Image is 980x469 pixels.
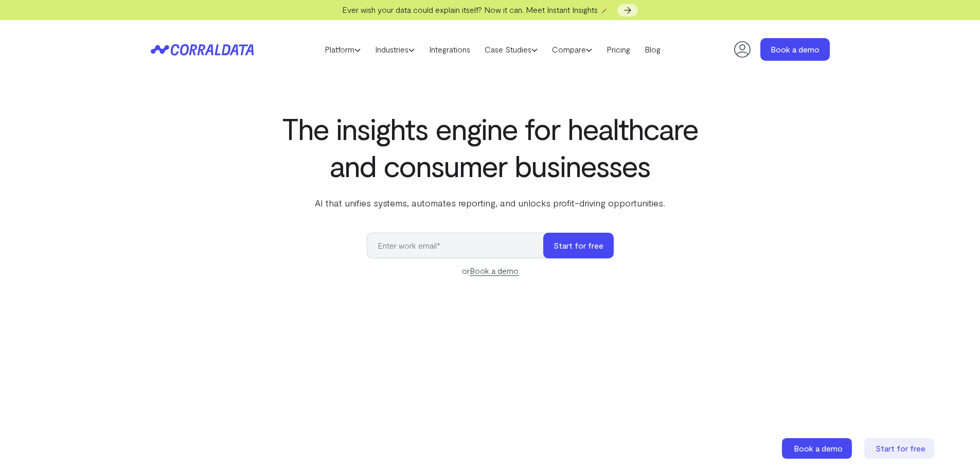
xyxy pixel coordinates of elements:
a: Book a demo [782,438,854,459]
div: or [367,265,614,277]
a: Book a demo [760,38,830,61]
h1: The insights engine for healthcare and consumer businesses [280,110,700,184]
span: Start for free [876,443,925,453]
a: Blog [637,42,668,57]
input: Enter work email* [367,233,554,258]
span: Book a demo [794,443,843,453]
a: Compare [545,42,599,57]
a: Platform [317,42,368,57]
a: Start for free [864,438,936,459]
p: AI that unifies systems, automates reporting, and unlocks profit-driving opportunities. [280,196,700,210]
a: Book a demo [470,266,519,276]
a: Integrations [422,42,477,57]
span: Ever wish your data could explain itself? Now it can. Meet Instant Insights 🪄 [342,5,610,14]
a: Case Studies [477,42,545,57]
a: Industries [368,42,422,57]
a: Pricing [599,42,637,57]
button: Start for free [543,233,614,258]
